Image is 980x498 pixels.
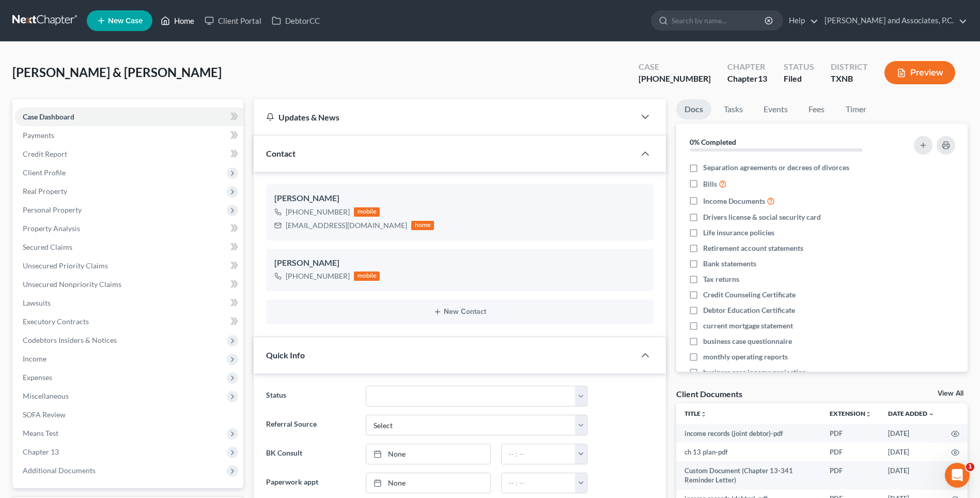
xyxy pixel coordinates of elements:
[366,444,490,464] a: None
[865,411,872,417] i: unfold_more
[266,148,295,158] span: Contact
[928,411,935,417] i: expand_more
[23,429,58,437] span: Means Test
[784,73,814,85] div: Filed
[14,256,243,275] a: Unsecured Priority Claims
[676,461,821,490] td: Custom Document (Chapter 13-341 Reminder Letter)
[639,73,711,85] div: [PHONE_NUMBER]
[676,424,821,443] td: income records (joint debtor)-pdf
[945,463,970,488] iframe: Intercom live chat
[703,228,774,238] span: Life insurance policies
[12,65,222,80] span: [PERSON_NAME] & [PERSON_NAME]
[354,271,380,281] div: mobile
[703,259,756,269] span: Bank statements
[884,61,955,84] button: Preview
[703,290,796,300] span: Credit Counseling Certificate
[831,73,868,85] div: TXNB
[266,350,305,360] span: Quick Info
[676,443,821,461] td: ch 13 plan-pdf
[880,424,943,443] td: [DATE]
[676,99,711,119] a: Docs
[888,410,935,417] a: Date Added expand_more
[703,196,765,206] span: Income Documents
[14,145,243,163] a: Credit Report
[23,261,108,270] span: Unsecured Priority Claims
[837,99,875,119] a: Timer
[690,138,736,146] strong: 0% Completed
[800,99,833,119] a: Fees
[261,444,360,464] label: BK Consult
[676,388,742,399] div: Client Documents
[411,221,434,230] div: home
[23,466,96,475] span: Additional Documents
[354,207,380,217] div: mobile
[274,257,645,269] div: [PERSON_NAME]
[703,212,821,222] span: Drivers license & social security card
[23,373,52,382] span: Expenses
[938,390,963,397] a: View All
[23,205,82,214] span: Personal Property
[261,386,360,406] label: Status
[821,461,880,490] td: PDF
[366,473,490,493] a: None
[14,405,243,424] a: SOFA Review
[703,274,739,284] span: Tax returns
[685,410,707,417] a: Titleunfold_more
[830,410,872,417] a: Extensionunfold_more
[703,321,793,331] span: current mortgage statement
[880,461,943,490] td: [DATE]
[703,179,717,189] span: Bills
[23,149,67,158] span: Credit Report
[23,131,54,140] span: Payments
[23,317,89,326] span: Executory Contracts
[14,294,243,312] a: Lawsuits
[23,280,121,289] span: Unsecured Nonpriority Claims
[199,11,267,30] a: Client Portal
[108,17,143,25] span: New Case
[502,444,575,464] input: -- : --
[267,11,325,30] a: DebtorCC
[703,162,849,173] span: Separation agreements or decrees of divorces
[639,61,711,73] div: Case
[701,411,707,417] i: unfold_more
[703,367,806,378] span: business case income projection
[727,61,767,73] div: Chapter
[784,11,818,30] a: Help
[831,61,868,73] div: District
[23,187,67,195] span: Real Property
[23,447,59,456] span: Chapter 13
[819,11,967,30] a: [PERSON_NAME] and Associates, P.C.
[703,305,795,315] span: Debtor Education Certificate
[821,424,880,443] td: PDF
[23,336,117,344] span: Codebtors Insiders & Notices
[286,271,350,281] div: [PHONE_NUMBER]
[23,391,69,400] span: Miscellaneous
[274,192,645,205] div: [PERSON_NAME]
[23,354,46,363] span: Income
[727,73,767,85] div: Chapter
[715,99,751,119] a: Tasks
[821,443,880,461] td: PDF
[14,312,243,331] a: Executory Contracts
[784,61,814,73] div: Status
[23,168,66,177] span: Client Profile
[758,73,767,83] span: 13
[286,207,350,217] div: [PHONE_NUMBER]
[23,410,66,419] span: SOFA Review
[672,11,766,30] input: Search by name...
[23,112,74,121] span: Case Dashboard
[14,108,243,126] a: Case Dashboard
[23,243,72,251] span: Secured Claims
[155,11,199,30] a: Home
[14,238,243,256] a: Secured Claims
[502,473,575,493] input: -- : --
[274,308,645,316] button: New Contact
[880,443,943,461] td: [DATE]
[966,463,974,471] span: 1
[266,112,623,123] div: Updates & News
[23,224,80,233] span: Property Analysis
[14,219,243,238] a: Property Analysis
[703,352,788,362] span: monthly operating reports
[286,220,407,231] div: [EMAIL_ADDRESS][DOMAIN_NAME]
[261,415,360,435] label: Referral Source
